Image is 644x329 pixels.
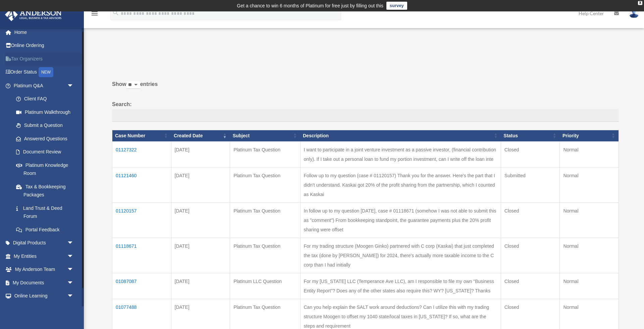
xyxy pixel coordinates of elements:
span: arrow_drop_down [67,302,80,316]
a: Digital Productsarrow_drop_down [5,236,84,250]
span: arrow_drop_down [67,263,80,277]
a: Billingarrow_drop_down [5,302,84,316]
a: menu [91,12,99,17]
td: Platinum Tax Question [230,202,300,238]
td: Platinum Tax Question [230,167,300,202]
td: [DATE] [171,238,230,273]
th: Case Number: activate to sort column ascending [112,130,171,141]
a: My Anderson Teamarrow_drop_down [5,263,84,276]
td: 01121460 [112,167,171,202]
div: Get a chance to win 6 months of Platinum for free just by filling out this [237,2,383,10]
div: close [638,1,642,5]
a: survey [386,2,407,10]
td: I want to participate in a joint venture investment as a passive investor, (financial contributio... [300,141,501,167]
td: 01127322 [112,141,171,167]
th: Description: activate to sort column ascending [300,130,501,141]
a: Client FAQ [9,92,80,106]
td: Closed [501,273,560,299]
div: NEW [39,67,53,77]
a: Answered Questions [9,132,77,145]
a: Online Learningarrow_drop_down [5,289,84,303]
td: 01118671 [112,238,171,273]
a: My Entitiesarrow_drop_down [5,249,84,263]
td: 01120157 [112,202,171,238]
label: Show entries [112,80,619,96]
select: Showentries [126,81,140,89]
td: Normal [560,141,619,167]
td: Submitted [501,167,560,202]
img: Anderson Advisors Platinum Portal [3,8,64,21]
span: arrow_drop_down [67,236,80,250]
a: Tax & Bookkeeping Packages [9,180,80,201]
td: Follow up to my question (case # 01120157) Thank you for the answer. Here's the part that I didn'... [300,167,501,202]
td: Platinum Tax Question [230,238,300,273]
th: Subject: activate to sort column ascending [230,130,300,141]
img: User Pic [629,8,639,18]
td: Closed [501,238,560,273]
a: Order StatusNEW [5,65,84,79]
a: Document Review [9,145,80,159]
a: Platinum Walkthrough [9,105,80,119]
label: Search: [112,100,619,122]
i: search [112,9,119,16]
td: [DATE] [171,167,230,202]
a: Home [5,26,84,39]
a: Portal Feedback [9,223,80,236]
td: Normal [560,273,619,299]
td: [DATE] [171,141,230,167]
span: arrow_drop_down [67,276,80,290]
td: For my [US_STATE] LLC (Temperance Ave LLC), am I responsible to file my own "Business Entity Repo... [300,273,501,299]
a: Platinum Q&Aarrow_drop_down [5,79,80,92]
td: Normal [560,202,619,238]
input: Search: [112,109,619,122]
a: Submit a Question [9,119,80,132]
i: menu [91,9,99,17]
td: Normal [560,238,619,273]
a: Tax Organizers [5,52,84,65]
td: Platinum LLC Question [230,273,300,299]
th: Created Date: activate to sort column ascending [171,130,230,141]
a: My Documentsarrow_drop_down [5,276,84,289]
td: Closed [501,202,560,238]
th: Status: activate to sort column ascending [501,130,560,141]
td: Platinum Tax Question [230,141,300,167]
a: Platinum Knowledge Room [9,158,80,180]
th: Priority: activate to sort column ascending [560,130,619,141]
td: In follow up to my question [DATE], case # 01118671 (somehow I was not able to submit this as "co... [300,202,501,238]
td: 01087087 [112,273,171,299]
span: arrow_drop_down [67,79,80,93]
td: [DATE] [171,273,230,299]
a: Online Ordering [5,39,84,52]
td: Normal [560,167,619,202]
td: For my trading structure (Moogen Ginko) partnered with C corp (Kaskai) that just completed the ta... [300,238,501,273]
span: arrow_drop_down [67,249,80,263]
span: arrow_drop_down [67,289,80,303]
a: Land Trust & Deed Forum [9,201,80,223]
td: [DATE] [171,202,230,238]
td: Closed [501,141,560,167]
